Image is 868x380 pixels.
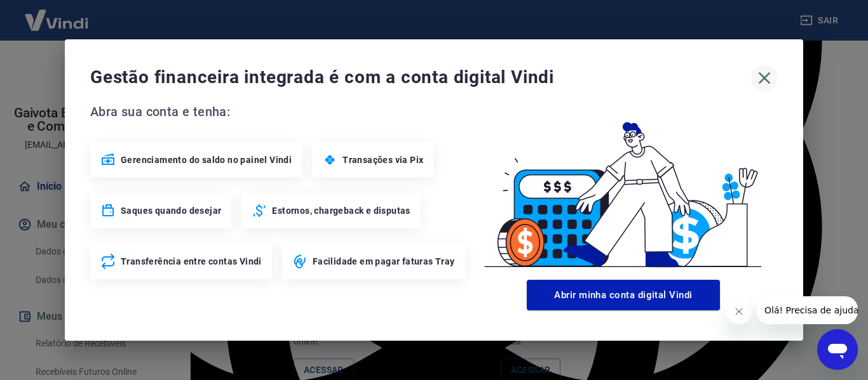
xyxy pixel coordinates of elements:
span: Abra sua conta e tenha: [90,102,469,122]
iframe: Fechar mensagem [726,299,752,324]
span: Gestão financeira integrada é com a conta digital Vindi [90,65,751,90]
span: Facilidade em pagar faturas Tray [313,255,455,268]
img: Good Billing [469,102,778,275]
iframe: Botão para abrir a janela de mensagens [817,329,858,370]
span: Estornos, chargeback e disputas [272,204,410,217]
iframe: Mensagem da empresa [757,296,858,324]
span: Saques quando desejar [121,204,221,217]
button: Abrir minha conta digital Vindi [527,280,720,310]
span: Transferência entre contas Vindi [121,255,262,268]
span: Gerenciamento do saldo no painel Vindi [121,154,292,166]
span: Transações via Pix [342,154,423,166]
span: Olá! Precisa de ajuda? [8,9,107,19]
